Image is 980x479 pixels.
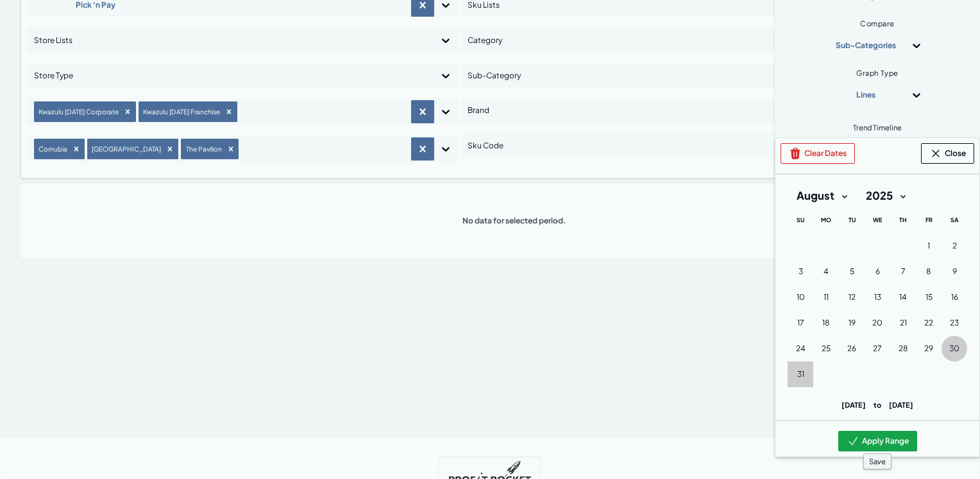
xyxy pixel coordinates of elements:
button: Close [921,143,974,164]
div: Kwazulu [DATE] Corporate [35,105,121,118]
span: 31 [797,369,804,379]
div: Sub-Categories [833,35,899,56]
span: 6 [875,266,880,277]
span: Mo [821,216,831,223]
button: Clear Dates [781,143,855,164]
div: Cornubia [35,142,69,155]
span: 11 [824,292,829,302]
div: Category [468,30,861,51]
div: Remove Kwazulu Natal Corporate [121,107,135,116]
div: Sub-Category [468,65,861,86]
span: 27 [873,344,882,354]
span: 1 [927,241,930,251]
span: 2 [952,241,957,251]
span: 14 [899,292,907,302]
span: 20 [872,318,883,328]
span: 8 [926,266,931,277]
span: 26 [847,344,856,354]
span: Sa [950,216,958,223]
div: [GEOGRAPHIC_DATA] [88,142,163,155]
div: Remove Cornubia [69,144,83,153]
span: 10 [797,292,805,302]
span: 9 [952,266,957,277]
span: 24 [796,344,806,354]
span: 18 [822,318,830,328]
span: Th [899,216,907,223]
div: Lines [833,85,899,105]
div: Remove Liberty Midlands Mall [163,144,177,153]
span: Fr [925,216,933,223]
span: Trend Timeline [853,123,902,132]
span: 22 [924,318,933,328]
span: 16 [951,292,958,302]
div: Store Type [34,65,428,86]
span: 21 [900,318,907,328]
span: Graph Type [856,68,899,78]
span: 12 [849,292,856,302]
span: 15 [925,292,933,302]
p: No data for selected period. [462,216,566,226]
span: to [866,400,889,409]
div: Kwazulu [DATE] Franchise [139,105,222,118]
span: 3 [798,266,803,277]
div: Store Lists [34,30,428,51]
div: Brand [468,100,861,121]
span: We [873,216,882,223]
span: 5 [850,266,854,277]
div: Sku Code [468,135,861,156]
span: 4 [824,266,829,277]
div: Remove Kwazulu Natal Franchise [222,107,236,116]
span: 30 [949,344,959,354]
p: [DATE] [DATE] [788,400,967,410]
span: 13 [874,292,881,302]
span: 25 [822,344,831,354]
span: 7 [901,266,906,277]
span: 17 [797,318,804,328]
div: The Pavilion [182,142,224,155]
span: 29 [924,344,933,354]
span: 28 [899,344,908,354]
span: 23 [950,318,959,328]
span: Tu [849,216,856,223]
span: Su [797,216,804,223]
button: Apply Range [838,431,917,451]
span: 19 [849,318,856,328]
span: Compare [860,19,895,28]
div: Remove The Pavilion [224,144,238,153]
